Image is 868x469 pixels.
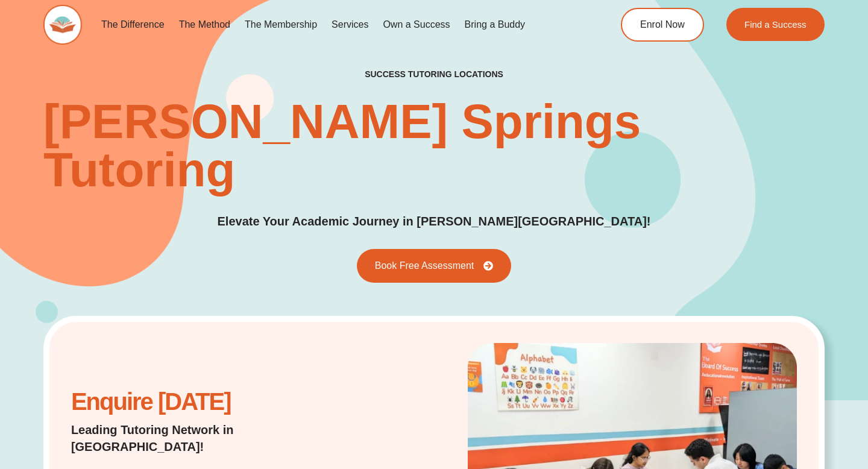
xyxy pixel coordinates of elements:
[217,212,650,231] p: Elevate Your Academic Journey in [PERSON_NAME][GEOGRAPHIC_DATA]!
[458,11,533,39] a: Bring a Buddy
[375,261,474,271] span: Book Free Assessment
[357,249,512,283] a: Book Free Assessment
[71,421,330,455] p: Leading Tutoring Network in [GEOGRAPHIC_DATA]!
[376,11,457,39] a: Own a Success
[640,20,685,30] span: Enrol Now
[744,20,807,29] span: Find a Success
[365,69,503,80] h2: success tutoring locations
[172,11,237,39] a: The Method
[324,11,376,39] a: Services
[71,394,330,409] h2: Enquire [DATE]
[237,11,324,39] a: The Membership
[43,98,825,194] h1: [PERSON_NAME] Springs Tutoring
[94,11,576,39] nav: Menu
[94,11,172,39] a: The Difference
[726,8,825,41] a: Find a Success
[621,8,704,42] a: Enrol Now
